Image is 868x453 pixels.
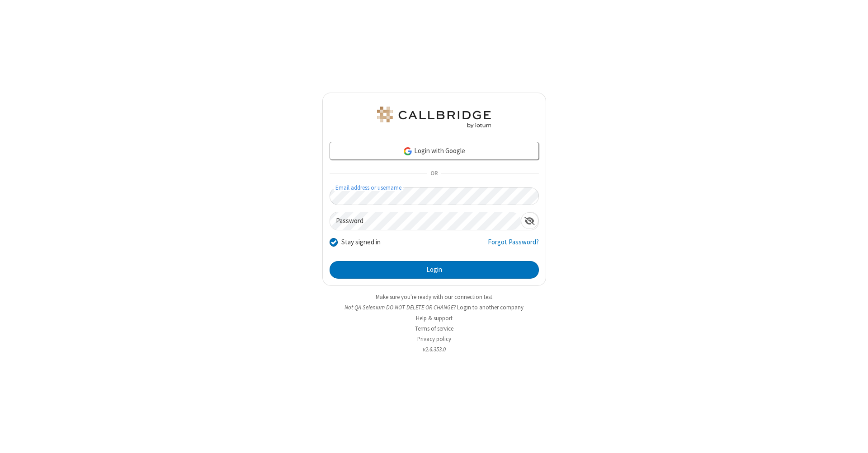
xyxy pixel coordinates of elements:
a: Privacy policy [417,335,451,343]
a: Make sure you're ready with our connection test [376,293,492,301]
div: Show password [521,212,538,229]
a: Terms of service [415,325,453,332]
li: Not QA Selenium DO NOT DELETE OR CHANGE? [322,303,546,312]
a: Help & support [416,314,453,322]
iframe: Chat [845,430,861,447]
button: Login to another company [457,303,524,312]
a: Login with Google [330,142,539,160]
input: Email address or username [330,187,539,205]
li: v2.6.353.0 [322,345,546,354]
input: Password [330,212,521,230]
img: QA Selenium DO NOT DELETE OR CHANGE [375,107,493,128]
span: OR [427,168,441,180]
img: google-icon.png [403,146,413,156]
button: Login [330,261,539,279]
a: Forgot Password? [488,237,539,254]
label: Stay signed in [341,237,381,248]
